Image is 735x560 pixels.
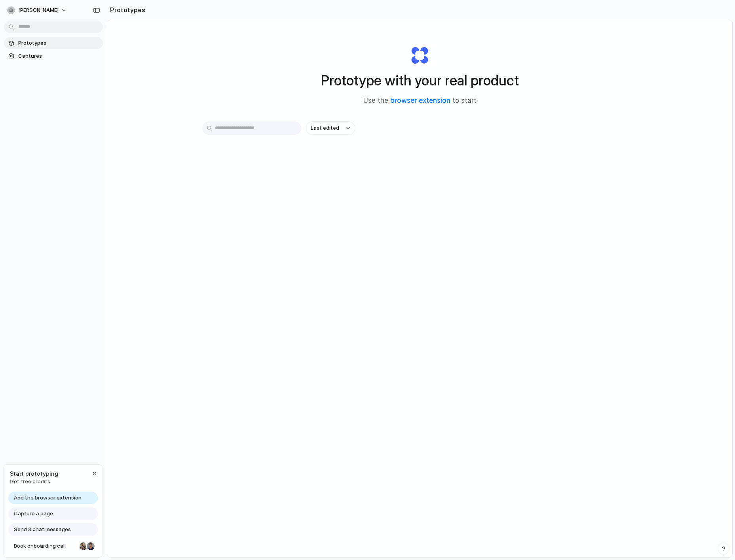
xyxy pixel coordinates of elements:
[14,494,82,502] span: Add the browser extension
[10,478,58,486] span: Get free credits
[8,492,98,504] a: Add the browser extension
[18,6,59,14] span: [PERSON_NAME]
[321,70,519,91] h1: Prototype with your real product
[390,96,450,104] a: browser extension
[18,39,100,47] span: Prototypes
[8,540,98,552] a: Book onboarding call
[18,52,100,60] span: Captures
[10,469,58,478] span: Start prototyping
[14,526,71,534] span: Send 3 chat messages
[107,5,145,15] h2: Prototypes
[4,37,103,49] a: Prototypes
[4,4,71,17] button: [PERSON_NAME]
[14,542,76,550] span: Book onboarding call
[79,541,88,551] div: Nicole Kubica
[363,96,477,106] span: Use the to start
[86,541,95,551] div: Christian Iacullo
[14,510,53,518] span: Capture a page
[311,124,339,132] span: Last edited
[4,50,103,62] a: Captures
[306,121,355,135] button: Last edited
